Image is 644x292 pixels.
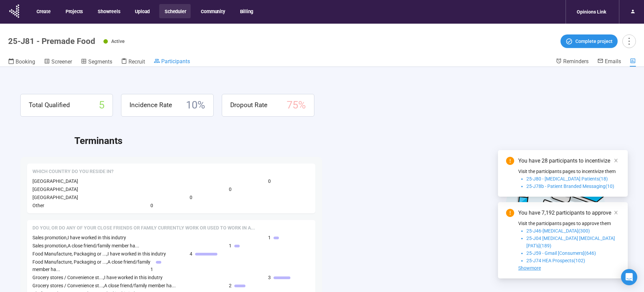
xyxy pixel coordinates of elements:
span: 1 [229,242,232,249]
span: Food Manufacture, Packaging or ... , A close friend/family member ha... [32,259,150,272]
a: Screener [44,58,72,67]
div: Opinions Link [573,5,610,18]
span: Grocery stores / Convenience st... , I have worked in this indutry [32,275,163,280]
span: Other [32,203,44,208]
a: Booking [8,58,35,67]
span: Incidence Rate [129,100,172,110]
a: Emails [597,58,621,66]
span: [GEOGRAPHIC_DATA] [32,178,78,184]
div: You have 7,192 participants to approve [518,209,620,217]
span: close [614,158,618,163]
span: Screener [51,58,72,65]
a: Reminders [556,58,589,66]
span: Total Qualified [29,100,70,110]
button: Upload [129,4,154,18]
span: Segments [88,58,112,65]
p: Visit the participants pages to incentivize them [518,168,620,175]
span: Showmore [518,265,541,271]
p: Visit the participants pages to approve them [518,220,620,227]
span: Which country do you reside in? [32,168,114,175]
span: 0 [190,194,192,201]
span: 0 [150,202,153,209]
span: exclamation-circle [506,157,514,165]
span: 2 [229,282,232,289]
span: 0 [229,186,232,193]
a: Recruit [121,58,145,67]
button: Billing [235,4,258,18]
button: Complete project [560,34,618,48]
h2: Terminants [74,133,624,148]
span: 3 [268,274,271,281]
span: 0 [268,177,271,185]
span: 25-J74 HEA Prospects(102) [526,258,585,263]
a: Segments [81,58,112,67]
div: You have 28 participants to incentivize [518,157,620,165]
span: Sales promotion , I have worked in this indutry [32,235,126,240]
span: 25-J78b - Patient Branded Messaging(10) [526,184,614,189]
span: 25-J80 - [MEDICAL_DATA] Patients(18) [526,176,608,181]
span: exclamation-circle [506,209,514,217]
span: 1 [150,266,153,273]
button: more [622,34,636,48]
button: Create [31,4,55,18]
span: Sales promotion , A close friend/family member ha... [32,243,139,248]
div: Open Intercom Messenger [621,269,637,285]
span: 10 % [186,97,205,114]
span: more [624,36,634,46]
button: Community [195,4,230,18]
span: 5 [99,97,104,114]
button: Showreels [92,4,125,18]
h1: 25-J81 - Premade Food [8,36,95,46]
button: Projects [60,4,88,18]
span: [GEOGRAPHIC_DATA] [32,195,78,200]
span: Complete project [575,38,613,45]
span: Booking [16,58,35,65]
span: 25-J04 [MEDICAL_DATA] [MEDICAL_DATA] [PAT's](189) [526,236,615,248]
span: 75 % [287,97,306,114]
span: Dropout Rate [230,100,267,110]
button: Scheduler [159,4,191,18]
a: Participants [154,58,190,66]
span: Emails [605,58,621,65]
span: Active [111,39,125,44]
span: Food Manufacture, Packaging or ... , I have worked in this indutry [32,251,166,257]
span: close [614,210,618,215]
span: [GEOGRAPHIC_DATA] [32,187,78,192]
span: Do you, or do any of your close friends or family currently work or used to work in any of the fo... [32,225,255,232]
span: 1 [268,234,271,241]
span: 25-J46-[MEDICAL_DATA](300) [526,228,590,234]
span: Recruit [128,58,145,65]
span: 4 [190,250,192,258]
span: Participants [161,58,190,65]
span: Reminders [563,58,589,65]
span: Grocery stores / Convenience st... , A close friend/family member ha... [32,283,176,288]
span: 25-J59 - Gmail [Consumers](646) [526,250,596,256]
